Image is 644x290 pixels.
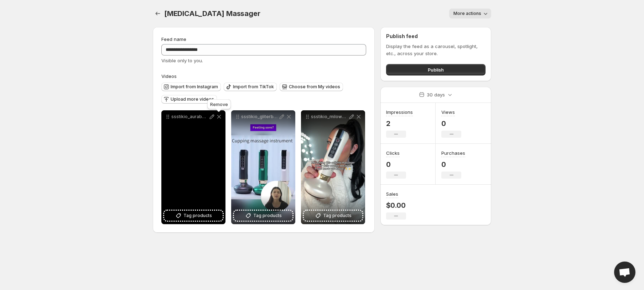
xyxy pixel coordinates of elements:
[386,201,406,210] p: $0.00
[161,110,225,224] div: ssstikio_aurabeauty_md1_1745351228258Tag products
[386,119,413,128] p: 2
[449,9,491,19] button: More actions
[253,212,282,219] span: Tag products
[289,84,340,90] span: Choose from My videos
[441,160,465,169] p: 0
[161,73,177,79] span: Videos
[441,109,455,116] h3: Views
[161,95,217,104] button: Upload more videos
[161,83,221,91] button: Import from Instagram
[428,66,444,73] span: Publish
[183,212,212,219] span: Tag products
[441,149,465,157] h3: Purchases
[386,160,406,169] p: 0
[234,211,292,221] button: Tag products
[224,83,277,91] button: Import from TikTok
[304,211,362,221] button: Tag products
[231,110,295,224] div: ssstikio_gliterbenefit_1745351208999Tag products
[161,36,186,42] span: Feed name
[153,9,163,19] button: Settings
[171,114,208,120] p: ssstikio_aurabeauty_md1_1745351228258
[171,84,218,90] span: Import from Instagram
[453,11,481,16] span: More actions
[614,262,635,283] a: Open chat
[164,9,260,18] span: [MEDICAL_DATA] Massager
[161,58,203,63] span: Visible only to you.
[301,110,365,224] div: ssstikio_milowus_1745351260393Tag products
[311,114,348,120] p: ssstikio_milowus_1745351260393
[386,190,398,197] h3: Sales
[386,33,485,40] h2: Publish feed
[233,84,274,90] span: Import from TikTok
[386,149,400,157] h3: Clicks
[427,91,445,98] p: 30 days
[386,109,413,116] h3: Impressions
[164,211,223,221] button: Tag products
[280,83,343,91] button: Choose from My videos
[441,119,461,128] p: 0
[171,96,214,102] span: Upload more videos
[386,43,485,57] p: Display the feed as a carousel, spotlight, etc., across your store.
[241,114,278,120] p: ssstikio_gliterbenefit_1745351208999
[386,64,485,75] button: Publish
[323,212,352,219] span: Tag products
